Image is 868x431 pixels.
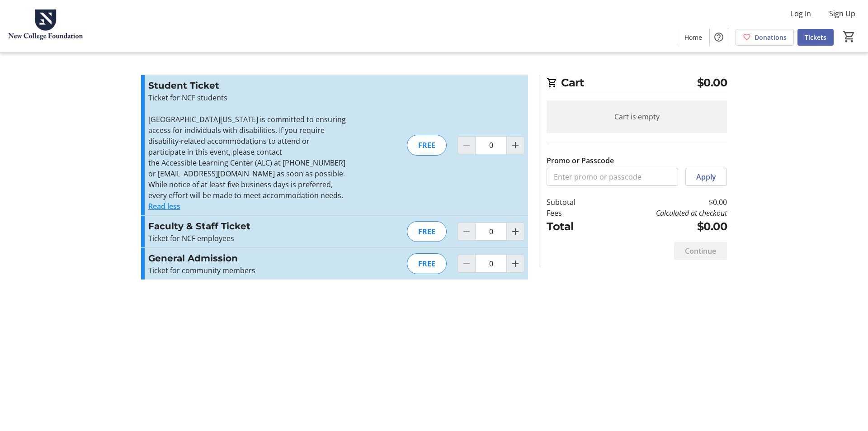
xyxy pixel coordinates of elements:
[475,136,507,154] input: Student Ticket Quantity
[841,28,857,45] button: Cart
[755,33,787,42] span: Donations
[5,4,86,49] img: New College Foundation's Logo
[148,114,346,179] p: [GEOGRAPHIC_DATA][US_STATE] is committed to ensuring access for individuals with disabilities. If...
[507,255,524,272] button: Increment by one
[547,155,614,166] label: Promo or Passcode
[407,135,447,156] div: FREE
[599,197,727,208] td: $0.00
[507,137,524,154] button: Increment by one
[148,179,346,201] p: While notice of at least five business days is preferred, every effort will be made to meet accom...
[407,253,447,274] div: FREE
[507,223,524,240] button: Increment by one
[407,221,447,242] div: FREE
[599,218,727,235] td: $0.00
[475,255,507,273] input: General Admission Quantity
[148,201,180,212] button: Read less
[148,79,346,92] h3: Student Ticket
[797,29,834,46] a: Tickets
[547,197,599,208] td: Subtotal
[547,208,599,218] td: Fees
[148,251,346,265] h3: General Admission
[547,75,727,93] h2: Cart
[783,6,818,21] button: Log In
[148,92,346,103] p: Ticket for NCF students
[148,219,346,233] h3: Faculty & Staff Ticket
[696,171,716,182] span: Apply
[677,29,709,46] a: Home
[822,6,863,21] button: Sign Up
[148,233,346,244] p: Ticket for NCF employees
[684,33,702,42] span: Home
[710,28,728,46] button: Help
[148,265,346,276] p: Ticket for community members
[475,223,507,241] input: Faculty & Staff Ticket Quantity
[829,8,855,19] span: Sign Up
[599,208,727,218] td: Calculated at checkout
[805,33,826,42] span: Tickets
[791,8,811,19] span: Log In
[547,218,599,235] td: Total
[736,29,794,46] a: Donations
[697,75,727,91] span: $0.00
[547,100,727,133] div: Cart is empty
[547,168,678,186] input: Enter promo or passcode
[685,168,727,186] button: Apply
